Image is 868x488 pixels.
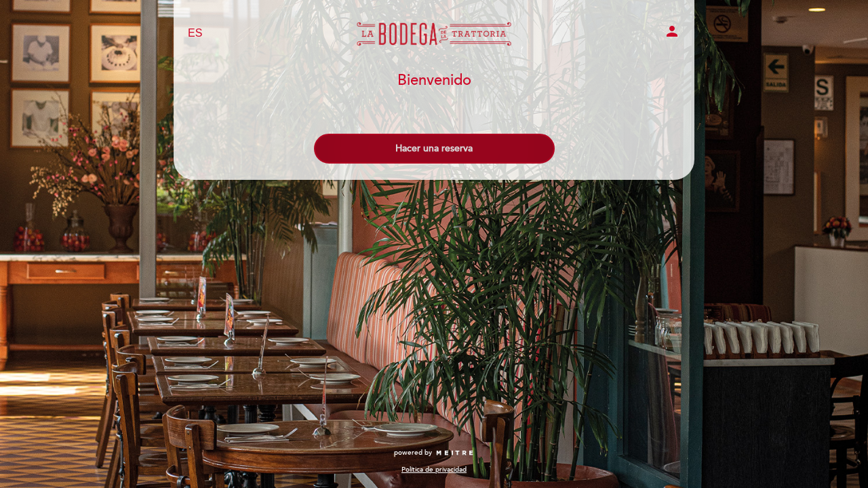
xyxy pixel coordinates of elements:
button: person [664,23,680,44]
button: Hacer una reserva [314,134,555,164]
img: MEITRE [435,450,474,457]
h1: Bienvenido [397,73,471,89]
i: person [664,23,680,39]
a: powered by [394,448,474,457]
span: powered by [394,448,432,457]
a: La Bodega de la Trattoria - Primavera [349,15,519,52]
a: Política de privacidad [401,465,467,474]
